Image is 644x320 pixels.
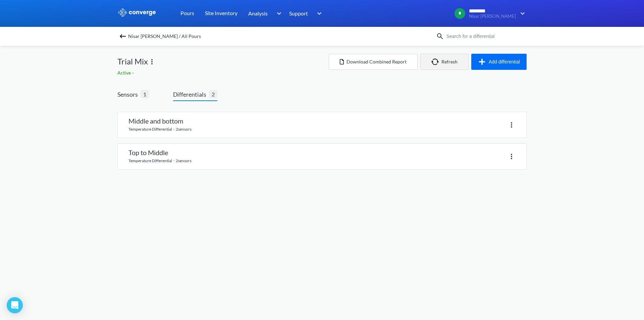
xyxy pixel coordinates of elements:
span: Support [289,9,308,17]
span: Nisar [PERSON_NAME] / All Pours [128,32,201,41]
img: downArrow.svg [272,9,283,17]
span: Sensors [117,90,141,99]
img: downArrow.svg [516,9,527,17]
img: icon-plus.svg [478,58,489,66]
img: more.svg [507,121,516,129]
span: Active [117,70,132,76]
span: 2 [209,90,217,98]
img: icon-search.svg [436,32,444,40]
span: Trial Mix [117,55,148,68]
img: logo_ewhite.svg [117,8,156,17]
input: Search for a differential [444,33,525,40]
span: Differentials [173,90,209,99]
img: more.svg [148,58,156,66]
button: Download Combined Report [329,54,418,70]
div: Open Intercom Messenger [7,297,23,313]
img: backspace.svg [119,32,127,40]
img: icon-refresh.svg [431,58,441,65]
img: downArrow.svg [313,9,323,17]
span: Analysis [248,9,268,17]
button: Add differential [471,54,527,70]
span: 1 [141,90,149,98]
span: Nisar [PERSON_NAME] [469,14,516,19]
img: icon-file.svg [340,59,344,64]
span: - [132,70,135,76]
img: more.svg [507,152,516,161]
button: Refresh [420,54,469,70]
